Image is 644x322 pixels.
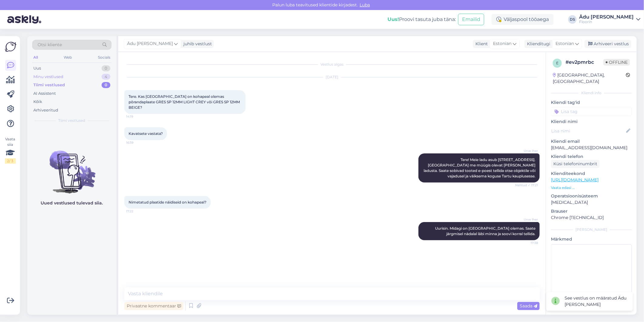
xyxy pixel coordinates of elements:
[579,15,640,24] a: Ädu [PERSON_NAME]Floorin
[102,82,110,88] div: 0
[551,138,632,145] p: Kliendi email
[124,302,183,310] div: Privaatne kommentaar
[33,65,41,71] div: Uus
[520,303,537,309] span: Saada
[32,53,39,61] div: All
[568,15,577,24] div: DS
[5,136,16,164] div: Vaata siia
[102,65,110,71] div: 0
[565,295,628,308] div: See vestlus on määratud Ädu [PERSON_NAME]
[358,2,372,8] span: Luba
[59,118,86,123] span: Tiimi vestlused
[551,185,632,190] p: Vaata edasi ...
[551,199,632,206] p: [MEDICAL_DATA]
[387,16,399,22] b: Uus!
[579,15,634,19] div: Ädu [PERSON_NAME]
[458,14,484,25] button: Emailid
[127,40,173,47] span: Ädu [PERSON_NAME]
[551,214,632,221] p: Chrome [TECHNICAL_ID]
[126,140,149,145] span: 16:39
[387,16,456,23] div: Proovi tasuta juba täna:
[129,131,163,136] span: Kavatsete vastata?
[551,145,632,151] p: [EMAIL_ADDRESS][DOMAIN_NAME]
[424,157,536,178] span: Tere! Meie ladu asub [STREET_ADDRESS]. [GEOGRAPHIC_DATA] me müügis olevat [PERSON_NAME] ladusta. ...
[102,74,110,80] div: 4
[603,59,630,66] span: Offline
[515,183,538,187] span: Nähtud ✓ 17:21
[5,158,16,164] div: 2 / 3
[129,200,206,204] span: Nimetatud plaatide näidiseid on kohapeal?
[551,153,632,160] p: Kliendi telefon
[515,241,538,245] span: 17:38
[27,140,116,194] img: No chats
[553,72,626,85] div: [GEOGRAPHIC_DATA], [GEOGRAPHIC_DATA]
[551,107,632,116] input: Lisa tag
[491,14,554,25] div: Väljaspool tööaega
[551,99,632,106] p: Kliendi tag'id
[551,208,632,214] p: Brauser
[33,82,65,88] div: Tiimi vestlused
[551,160,600,168] div: Küsi telefoninumbrit
[551,177,599,183] a: [URL][DOMAIN_NAME]
[585,40,631,48] div: Arhiveeri vestlus
[551,193,632,199] p: Operatsioonisüsteem
[525,41,550,47] div: Klienditugi
[33,107,58,113] div: Arhiveeritud
[33,99,42,105] div: Kõik
[515,217,538,222] span: Urve Iher
[565,59,603,66] div: # ev2pmrbc
[551,227,632,232] div: [PERSON_NAME]
[126,114,149,119] span: 14:19
[551,118,632,125] p: Kliendi nimi
[181,41,212,47] div: juhib vestlust
[473,41,488,47] div: Klient
[33,74,63,80] div: Minu vestlused
[556,61,558,65] span: e
[555,40,574,47] span: Estonian
[129,94,241,110] span: Tere. Kas [GEOGRAPHIC_DATA] on kohapeal olemas põrandaplaate GRES SP 12MM LIGHT CREY või GRES SP ...
[126,209,149,214] span: 17:22
[38,42,62,48] span: Otsi kliente
[124,62,540,67] div: Vestlus algas
[551,128,625,134] input: Lisa nimi
[551,90,632,96] div: Kliendi info
[551,170,632,177] p: Klienditeekond
[493,40,512,47] span: Estonian
[97,53,112,61] div: Socials
[515,149,538,153] span: Urve Iher
[124,74,540,80] div: [DATE]
[579,19,634,24] div: Floorin
[435,226,536,236] span: Uurisin. Midagi on [GEOGRAPHIC_DATA] olemas. Saate järgmisel nädalal läbi minna ja soovi korral t...
[63,53,73,61] div: Web
[33,91,56,97] div: AI Assistent
[5,41,16,53] img: Askly Logo
[41,200,103,206] p: Uued vestlused tulevad siia.
[551,236,632,242] p: Märkmed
